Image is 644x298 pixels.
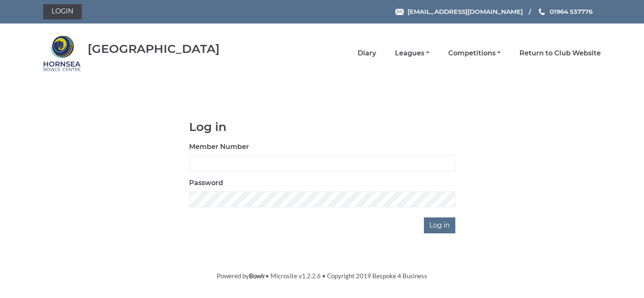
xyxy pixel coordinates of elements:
[358,49,376,58] a: Diary
[217,272,427,280] span: Powered by • Microsite v1.2.2.6 • Copyright 2019 Bespoke 4 Business
[424,217,455,233] input: Log in
[88,42,220,55] div: [GEOGRAPHIC_DATA]
[408,8,523,16] span: [EMAIL_ADDRESS][DOMAIN_NAME]
[395,49,429,58] a: Leagues
[539,8,545,15] img: Phone us
[395,7,523,16] a: Email [EMAIL_ADDRESS][DOMAIN_NAME]
[249,272,265,280] a: Bowlr
[43,34,81,72] img: Hornsea Bowls Centre
[43,4,82,19] a: Login
[189,120,455,133] h1: Log in
[519,49,601,58] a: Return to Club Website
[189,142,249,152] label: Member Number
[448,49,501,58] a: Competitions
[395,9,404,15] img: Email
[189,178,223,188] label: Password
[550,8,592,16] span: 01964 537776
[538,7,592,16] a: Phone us 01964 537776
